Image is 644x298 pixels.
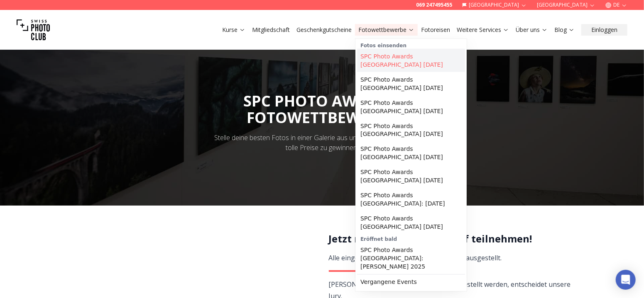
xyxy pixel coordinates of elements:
a: Über uns [516,26,548,34]
button: Kurse [219,24,249,36]
a: Weitere Services [457,26,509,34]
a: SPC Photo Awards [GEOGRAPHIC_DATA] [DATE] [357,211,465,235]
a: SPC Photo Awards [GEOGRAPHIC_DATA] [DATE] [357,142,465,165]
a: SPC Photo Awards [GEOGRAPHIC_DATA] [DATE] [357,119,465,142]
h2: Jetzt mitmachen - jeder darf teilnehmen! [329,232,572,245]
div: Open Intercom Messenger [616,270,636,290]
a: SPC Photo Awards [GEOGRAPHIC_DATA] [DATE] [357,49,465,72]
img: Swiss photo club [17,13,50,46]
span: Alle eingereichten Fotos werden gedruckt & ausgestellt. [329,253,502,262]
a: 069 247495455 [416,2,452,8]
div: Fotos einsenden [357,41,465,49]
a: SPC Photo Awards [GEOGRAPHIC_DATA] [DATE] [357,72,465,95]
span: SPC PHOTO AWARDS: [244,91,401,126]
button: Einloggen [581,24,627,36]
a: SPC Photo Awards [GEOGRAPHIC_DATA] [DATE] [357,95,465,119]
button: Fotowettbewerbe [355,24,418,36]
div: Eröffnet bald [357,235,465,243]
a: Fotowettbewerbe [358,26,414,34]
a: Geschenkgutscheine [296,26,352,34]
a: SPC Photo Awards [GEOGRAPHIC_DATA]: [DATE] [357,188,465,211]
button: Weitere Services [453,24,512,36]
button: Fotoreisen [418,24,453,36]
a: Blog [554,26,575,34]
a: Vergangene Events [357,275,465,290]
div: Stelle deine besten Fotos in einer Galerie aus und erhalte die Möglichkeit, tolle Preise zu gewin... [209,133,435,153]
button: Über uns [512,24,551,36]
a: Fotoreisen [421,26,450,34]
button: Geschenkgutscheine [293,24,355,36]
a: SPC Photo Awards [GEOGRAPHIC_DATA]: [PERSON_NAME] 2025 [357,243,465,274]
a: Mitgliedschaft [252,26,290,34]
a: SPC Photo Awards [GEOGRAPHIC_DATA] [DATE] [357,165,465,188]
button: Mitgliedschaft [249,24,293,36]
a: Kurse [222,26,245,34]
div: FOTOWETTBEWERBE [244,109,401,126]
button: Blog [551,24,578,36]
